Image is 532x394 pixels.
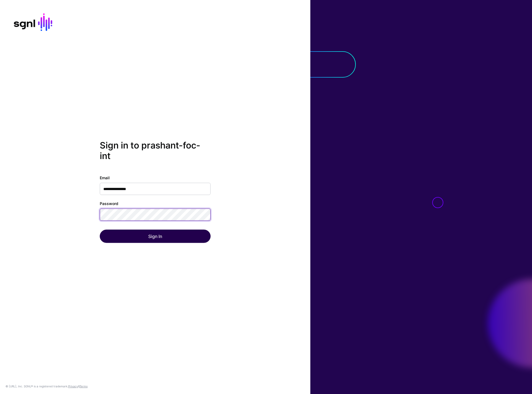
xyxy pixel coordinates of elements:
label: Password [100,200,118,206]
button: Sign In [100,229,211,243]
h2: Sign in to prashant-foc-int [100,140,211,162]
a: Privacy [68,385,78,388]
a: Terms [80,385,88,388]
div: © [URL], Inc. SGNL® is a registered trademark. & [6,384,88,388]
label: Email [100,175,110,180]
